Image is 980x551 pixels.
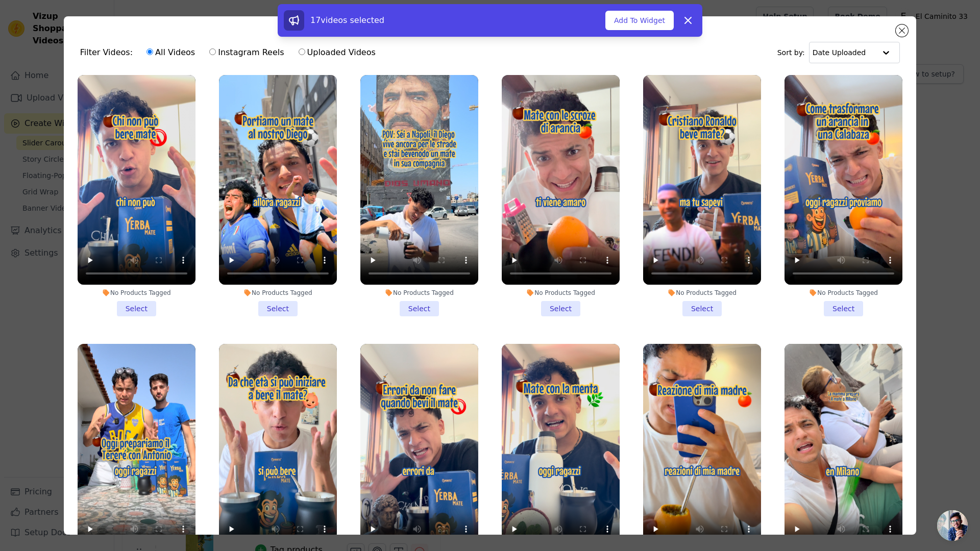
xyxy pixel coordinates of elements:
[310,15,384,25] span: 17 videos selected
[80,41,381,64] div: Filter Videos:
[360,289,478,297] div: No Products Tagged
[209,46,284,59] label: Instagram Reels
[643,289,761,297] div: No Products Tagged
[605,11,674,30] button: Add To Widget
[219,289,337,297] div: No Products Tagged
[937,510,968,541] div: Aprire la chat
[146,46,195,59] label: All Videos
[502,289,620,297] div: No Products Tagged
[298,46,376,59] label: Uploaded Videos
[78,289,195,297] div: No Products Tagged
[777,42,900,63] div: Sort by:
[785,289,902,297] div: No Products Tagged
